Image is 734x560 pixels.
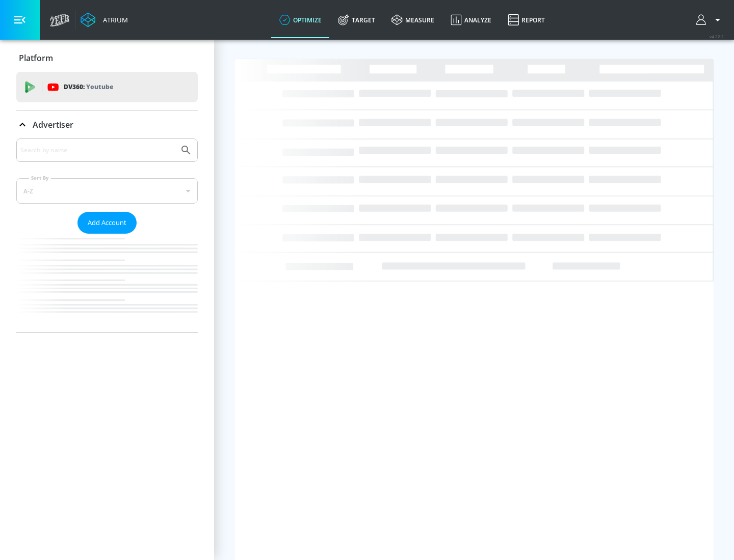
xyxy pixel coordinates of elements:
p: Advertiser [33,119,73,130]
span: Add Account [88,217,126,229]
a: optimize [271,2,330,38]
div: A-Z [16,178,198,204]
div: Advertiser [16,110,198,139]
input: Search by name [20,144,175,157]
a: Target [330,2,383,38]
div: Atrium [99,15,128,24]
div: Advertiser [16,138,198,332]
div: DV360: Youtube [16,72,198,102]
a: Atrium [81,12,128,27]
div: Platform [16,44,198,72]
p: Youtube [86,81,113,92]
label: Sort By [29,175,51,181]
a: Analyze [442,2,500,38]
span: v 4.22.2 [710,34,724,39]
p: Platform [19,52,53,64]
a: Report [500,2,553,38]
nav: list of Advertiser [16,234,198,332]
button: Add Account [77,212,137,234]
p: DV360: [64,81,113,93]
a: measure [383,2,442,38]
